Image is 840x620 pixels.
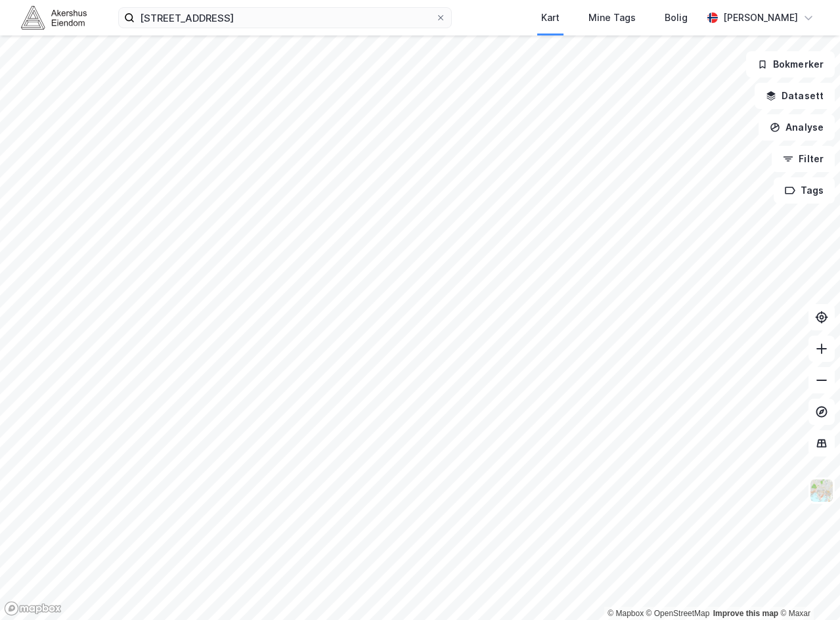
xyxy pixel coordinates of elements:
button: Bokmerker [746,51,835,77]
div: Kontrollprogram for chat [774,557,840,620]
div: Kart [541,10,560,26]
div: Bolig [665,10,688,26]
a: Improve this map [713,609,778,618]
a: Mapbox homepage [4,601,62,616]
input: Søk på adresse, matrikkel, gårdeiere, leietakere eller personer [135,8,435,28]
img: Z [809,478,834,503]
a: OpenStreetMap [646,609,710,618]
img: akershus-eiendom-logo.9091f326c980b4bce74ccdd9f866810c.svg [21,6,87,29]
button: Datasett [755,83,835,109]
a: Mapbox [608,609,644,618]
button: Analyse [759,114,835,141]
iframe: Chat Widget [774,557,840,620]
button: Filter [772,146,835,172]
div: Mine Tags [588,10,636,26]
div: [PERSON_NAME] [723,10,798,26]
button: Tags [774,177,835,204]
